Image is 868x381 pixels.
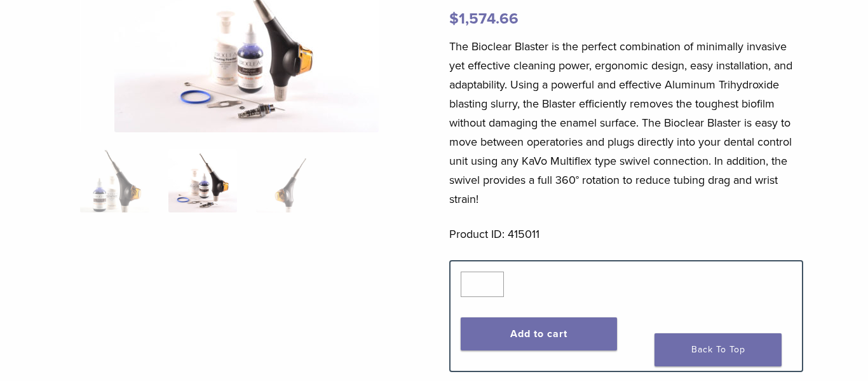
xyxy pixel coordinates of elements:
p: The Bioclear Blaster is the perfect combination of minimally invasive yet effective cleaning powe... [449,37,803,209]
p: Product ID: 415011 [449,225,803,244]
span: $ [449,10,459,28]
img: Blaster Kit - Image 2 [168,149,237,212]
button: Add to cart [461,317,616,350]
bdi: 1,574.66 [449,10,519,28]
img: Bioclear-Blaster-Kit-Simplified-1-e1548850725122-324x324.jpg [80,149,149,212]
img: Blaster Kit - Image 3 [256,149,325,212]
a: Back To Top [654,333,782,366]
